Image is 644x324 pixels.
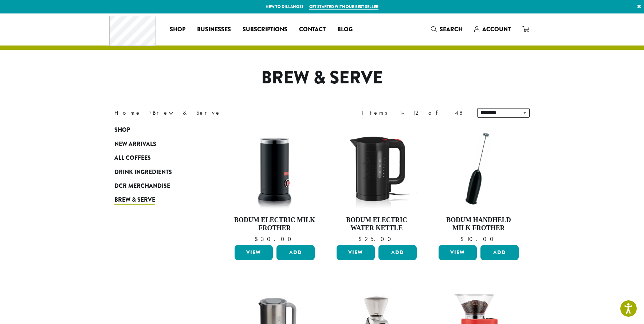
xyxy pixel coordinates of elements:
[149,106,152,117] span: ›
[114,168,172,177] span: Drink Ingredients
[276,245,315,260] button: Add
[114,126,130,135] span: Shop
[114,137,202,151] a: New Arrivals
[362,108,466,117] div: Items 1-12 of 48
[114,108,311,117] nav: Breadcrumb
[109,67,535,88] h1: Brew & Serve
[439,245,477,260] a: View
[114,195,155,205] span: Brew & Serve
[425,23,468,35] a: Search
[309,4,378,10] a: Get started with our best seller
[114,154,151,163] span: All Coffees
[335,127,419,210] img: DP3955.01.png
[358,235,365,243] span: $
[114,123,202,137] a: Shop
[255,235,261,243] span: $
[482,25,511,33] span: Account
[299,25,326,34] span: Contact
[114,140,156,149] span: New Arrivals
[335,127,419,242] a: Bodum Electric Water Kettle $25.00
[255,235,295,243] bdi: 30.00
[358,235,394,243] bdi: 25.00
[233,216,317,232] h4: Bodum Electric Milk Frother
[197,25,231,34] span: Businesses
[114,165,202,179] a: Drink Ingredients
[335,216,419,232] h4: Bodum Electric Water Kettle
[170,25,185,34] span: Shop
[337,245,375,260] a: View
[480,245,519,260] button: Add
[243,25,287,34] span: Subscriptions
[233,127,317,210] img: DP3954.01-002.png
[114,109,141,116] a: Home
[114,182,170,191] span: DCR Merchandise
[164,24,191,35] a: Shop
[114,151,202,165] a: All Coffees
[460,235,467,243] span: $
[233,127,317,242] a: Bodum Electric Milk Frother $30.00
[114,179,202,193] a: DCR Merchandise
[460,235,497,243] bdi: 10.00
[378,245,417,260] button: Add
[337,25,353,34] span: Blog
[437,127,521,210] img: DP3927.01-002.png
[440,25,463,33] span: Search
[437,127,521,242] a: Bodum Handheld Milk Frother $10.00
[114,193,202,207] a: Brew & Serve
[437,216,521,232] h4: Bodum Handheld Milk Frother
[235,245,273,260] a: View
